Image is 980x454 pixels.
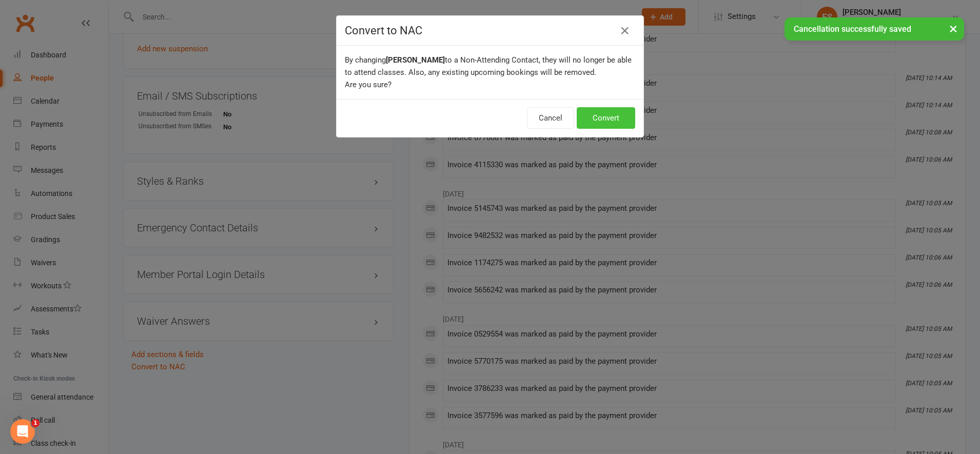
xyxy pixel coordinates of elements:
button: Cancel [527,107,574,129]
div: Cancellation successfully saved [785,17,964,41]
div: By changing to a Non-Attending Contact, they will no longer be able to attend classes. Also, any ... [337,46,643,99]
iframe: Intercom live chat [10,419,35,444]
b: [PERSON_NAME] [386,55,445,65]
span: 1 [31,419,40,427]
button: × [944,17,963,40]
button: Convert [577,107,635,129]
